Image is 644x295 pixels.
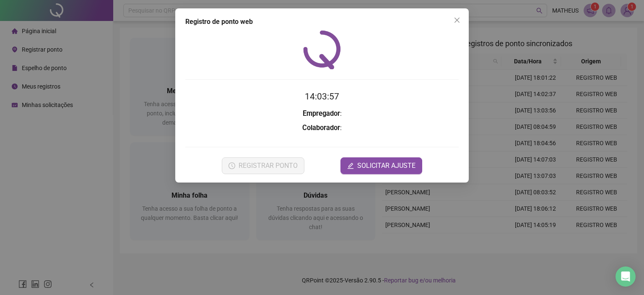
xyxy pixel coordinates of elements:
div: Open Intercom Messenger [615,266,636,287]
h3: : [185,123,459,133]
img: QRPoint [303,30,341,69]
button: Close [450,13,464,27]
h3: : [185,108,459,119]
div: Registro de ponto web [185,17,459,27]
span: close [454,17,460,23]
span: SOLICITAR AJUSTE [357,161,415,171]
time: 14:03:57 [305,91,339,102]
button: REGISTRAR PONTO [222,157,304,174]
strong: Empregador [303,110,340,117]
button: editSOLICITAR AJUSTE [340,157,422,174]
span: edit [347,162,354,169]
strong: Colaborador [302,124,340,132]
